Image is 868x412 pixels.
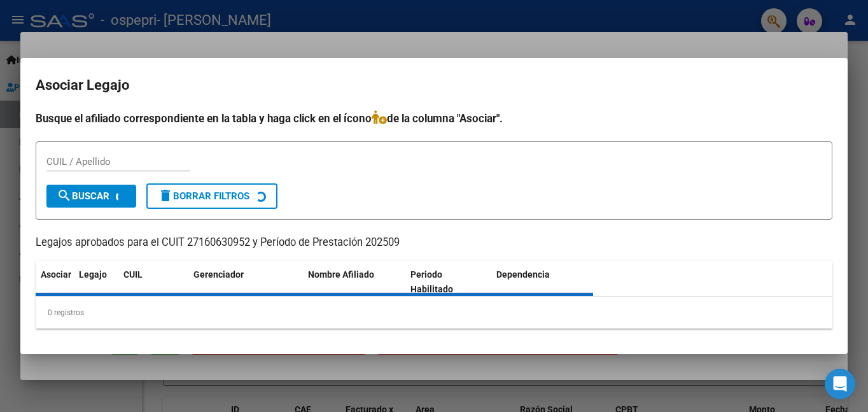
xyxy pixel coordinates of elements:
[36,261,74,303] datatable-header-cell: Asociar
[193,269,244,280] span: Gerenciador
[79,269,107,280] span: Legajo
[36,73,832,97] h2: Asociar Legajo
[36,235,832,251] p: Legajos aprobados para el CUIT 27160630952 y Período de Prestación 202509
[158,190,249,202] span: Borrar Filtros
[74,261,118,303] datatable-header-cell: Legajo
[410,269,453,294] span: Periodo Habilitado
[303,261,405,303] datatable-header-cell: Nombre Afiliado
[123,269,143,280] span: CUIL
[308,269,374,280] span: Nombre Afiliado
[36,110,832,127] h4: Busque el afiliado correspondiente en la tabla y haga click en el ícono de la columna "Asociar".
[57,190,109,202] span: Buscar
[825,369,855,399] div: Open Intercom Messenger
[118,261,188,303] datatable-header-cell: CUIL
[36,297,832,329] div: 0 registros
[46,185,136,208] button: Buscar
[496,269,550,280] span: Dependencia
[146,183,277,209] button: Borrar Filtros
[188,261,303,303] datatable-header-cell: Gerenciador
[41,269,71,280] span: Asociar
[405,261,491,303] datatable-header-cell: Periodo Habilitado
[491,261,594,303] datatable-header-cell: Dependencia
[158,188,173,203] mat-icon: delete
[57,188,72,203] mat-icon: search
